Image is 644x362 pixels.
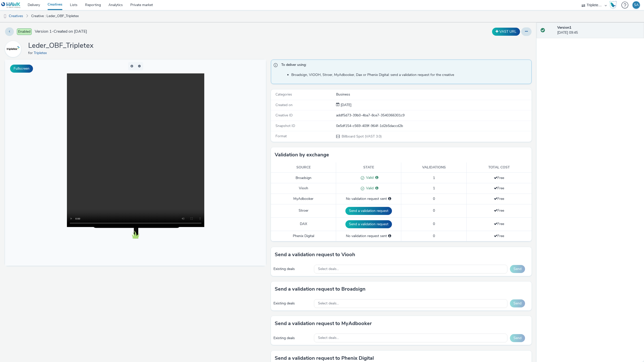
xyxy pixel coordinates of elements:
td: Broadsign [271,173,336,183]
th: Source [271,162,336,173]
div: Please select a deal below and click on Send to send a validation request to Phenix Digital. [388,234,391,239]
span: Select deals... [318,267,339,271]
td: DAX [271,217,336,231]
h1: Leder_OBF_Tripletex [28,41,94,51]
div: Existing deals [273,266,312,271]
div: SA [634,1,639,9]
h3: Validation by exchange [275,151,329,159]
td: Phenix Digital [271,231,336,241]
a: Tripletex [34,51,49,55]
span: Format [275,134,287,139]
span: 1 [433,186,435,191]
div: Duplicate the creative as a VAST URL [491,28,521,36]
div: Existing deals [273,301,312,306]
span: Free [494,208,504,213]
span: Free [494,175,504,180]
div: Business [336,92,531,97]
div: No validation request sent [339,196,398,201]
span: 0 [433,234,435,238]
td: Viooh [271,183,336,194]
span: 0 [433,208,435,213]
span: Select deals... [318,336,339,340]
div: addf5d73-39b0-4ba7-8ce7-3540366301c9 [336,113,531,118]
img: dooh [3,14,8,19]
span: Free [494,186,504,191]
button: Send a validation request [345,220,392,228]
button: Send [510,299,525,307]
button: Send [510,265,525,273]
span: Valid [364,175,374,180]
span: Categories [275,92,292,97]
span: Free [494,196,504,201]
span: Select deals... [318,301,339,306]
button: VAST URL [492,28,520,36]
button: Send a validation request [345,207,392,215]
div: Creation 22 September 2025, 09:45 [340,103,351,108]
span: 0 [433,196,435,201]
div: 0e5df154-c569-409f-964f-1d2b5daccd2b [336,123,531,128]
span: Enabled [17,28,32,35]
h3: Send a validation request to Broadsign [275,285,366,293]
span: Billboard Spot (VAST 3.0) [341,134,382,139]
button: Send [510,334,525,342]
button: Fullscreen [10,65,33,73]
span: [DATE] [340,103,351,107]
li: Broadsign, VIOOH, Stroer, MyAdbooker, Dax or Phenix Digital: send a validation request for the cr... [291,72,529,77]
th: Total cost [466,162,532,173]
span: Free [494,221,504,226]
h3: Send a validation request to Phenix Digital [275,354,374,362]
td: MyAdbooker [271,194,336,204]
img: undefined Logo [1,2,21,8]
a: Tripletex [5,47,23,51]
span: Valid [364,186,374,191]
span: Snapshot ID [275,123,295,128]
div: No validation request sent [339,234,398,239]
div: Please select a deal below and click on Send to send a validation request to MyAdbooker. [388,196,391,201]
div: [DATE] 09:45 [557,25,640,35]
span: Creative ID [275,113,293,118]
img: Hawk Academy [609,1,617,9]
th: State [336,162,401,173]
span: 1 [433,175,435,180]
a: Creative : Leder_OBF_Tripletex [29,10,81,22]
span: To deliver using: [281,62,527,69]
span: Version 1 - Created on [DATE] [35,29,87,34]
th: Validations [401,162,466,173]
span: Created on [275,103,293,107]
h3: Send a validation request to Viooh [275,251,355,258]
strong: Version 1 [557,25,571,30]
span: Free [494,234,504,238]
h3: Send a validation request to MyAdbooker [275,320,372,327]
span: 0 [433,221,435,226]
a: Hawk Academy [609,1,619,9]
span: for [28,51,34,55]
div: Existing deals [273,336,312,341]
img: Tripletex [6,42,20,56]
td: Stroer [271,204,336,217]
